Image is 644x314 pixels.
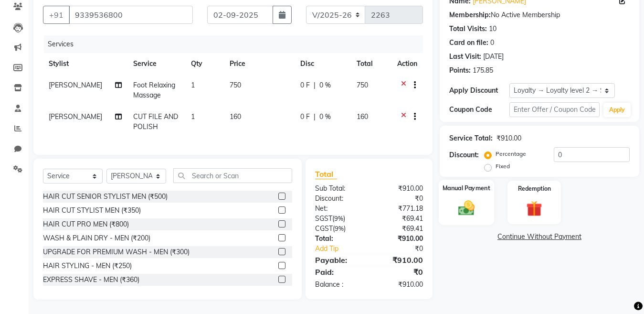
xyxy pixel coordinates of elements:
[173,168,292,183] input: Search or Scan
[43,275,139,285] div: EXPRESS SHAVE - MEN (₹360)
[43,233,150,243] div: WASH & PLAIN DRY - MEN (₹200)
[473,65,493,76] div: 175.85
[453,198,480,217] img: _cash.svg
[319,112,331,122] span: 0 %
[490,38,494,48] div: 0
[315,214,332,223] span: SGST
[308,254,369,266] div: Payable:
[518,184,551,193] label: Redemption
[603,103,631,117] button: Apply
[315,224,333,233] span: CGST
[185,53,224,75] th: Qty
[449,65,471,76] div: Points:
[314,80,316,90] span: |
[308,194,369,204] div: Discount:
[43,219,129,229] div: HAIR CUT PRO MEN (₹800)
[300,112,310,122] span: 0 F
[314,112,316,122] span: |
[49,112,102,121] span: [PERSON_NAME]
[133,112,178,131] span: CUT FILE AND POLISH
[369,254,430,266] div: ₹910.00
[369,184,430,194] div: ₹910.00
[509,102,600,117] input: Enter Offer / Coupon Code
[308,214,369,224] div: ( )
[69,6,193,24] input: Search by Name/Mobile/Email/Code
[369,280,430,290] div: ₹910.00
[391,53,423,75] th: Action
[43,192,168,202] div: HAIR CUT SENIOR STYLIST MEN (₹500)
[369,234,430,244] div: ₹910.00
[496,150,526,158] label: Percentage
[43,261,132,271] div: HAIR STYLING - MEN (₹250)
[49,81,102,89] span: [PERSON_NAME]
[443,184,490,193] label: Manual Payment
[449,38,488,48] div: Card on file:
[369,266,430,278] div: ₹0
[496,162,510,171] label: Fixed
[319,80,331,90] span: 0 %
[191,81,195,89] span: 1
[300,80,310,90] span: 0 F
[489,24,496,34] div: 10
[369,204,430,214] div: ₹771.18
[230,81,241,89] span: 750
[442,232,637,242] a: Continue Without Payment
[308,184,369,194] div: Sub Total:
[43,53,127,75] th: Stylist
[449,133,493,143] div: Service Total:
[369,224,430,234] div: ₹69.41
[357,112,368,121] span: 160
[449,86,509,96] div: Apply Discount
[44,35,430,53] div: Services
[224,53,295,75] th: Price
[308,280,369,290] div: Balance :
[308,204,369,214] div: Net:
[449,10,491,20] div: Membership:
[43,247,190,257] div: UPGRADE FOR PREMIUM WASH - MEN (₹300)
[449,105,509,115] div: Coupon Code
[315,169,337,179] span: Total
[449,24,487,34] div: Total Visits:
[295,53,351,75] th: Disc
[308,234,369,244] div: Total:
[521,199,547,218] img: _gift.svg
[357,81,368,89] span: 750
[369,194,430,204] div: ₹0
[191,112,195,121] span: 1
[127,53,186,75] th: Service
[230,112,241,121] span: 160
[308,266,369,278] div: Paid:
[496,133,521,143] div: ₹910.00
[308,224,369,234] div: ( )
[449,10,630,20] div: No Active Membership
[43,206,141,216] div: HAIR CUT STYLIST MEN (₹350)
[483,52,504,62] div: [DATE]
[369,214,430,224] div: ₹69.41
[351,53,391,75] th: Total
[449,52,481,62] div: Last Visit:
[43,6,70,24] button: +91
[335,225,344,232] span: 9%
[133,81,175,99] span: Foot Relaxing Massage
[379,244,430,254] div: ₹0
[308,244,379,254] a: Add Tip
[449,150,479,160] div: Discount:
[334,215,343,222] span: 9%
